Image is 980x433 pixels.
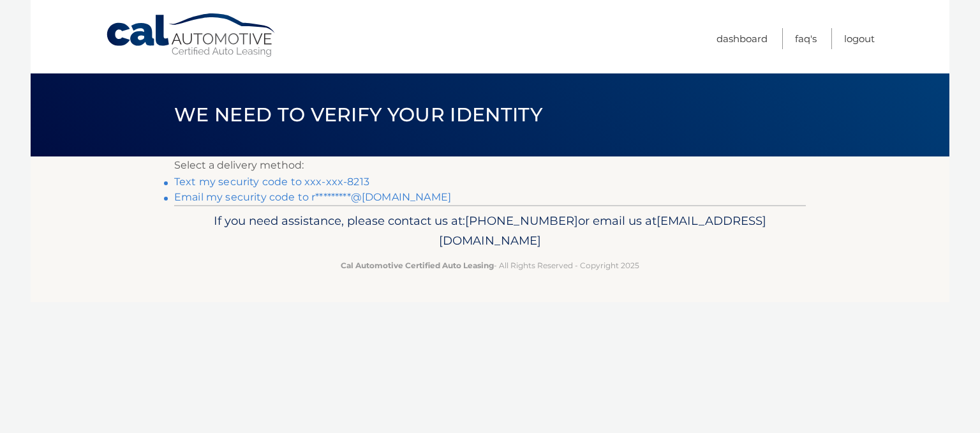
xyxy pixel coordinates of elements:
p: Select a delivery method: [174,156,806,174]
p: If you need assistance, please contact us at: or email us at [182,211,798,252]
p: - All Rights Reserved - Copyright 2025 [182,259,798,272]
a: FAQ's [795,28,817,49]
span: [PHONE_NUMBER] [465,213,578,228]
a: Email my security code to r*********@[DOMAIN_NAME] [174,191,451,203]
strong: Cal Automotive Certified Auto Leasing [341,261,494,270]
span: We need to verify your identity [174,103,542,126]
a: Logout [844,28,875,49]
a: Cal Automotive [105,13,278,58]
a: Dashboard [716,28,768,49]
a: Text my security code to xxx-xxx-8213 [174,176,369,188]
